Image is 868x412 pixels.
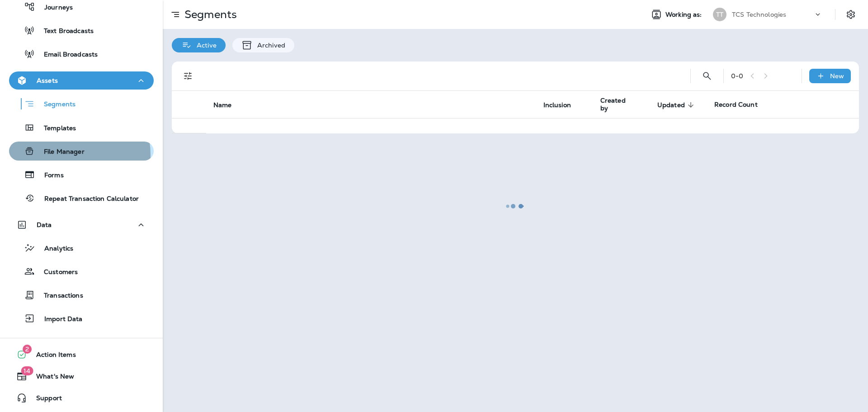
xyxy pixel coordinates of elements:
[35,100,75,109] p: Segments
[21,366,33,375] span: 14
[35,245,73,253] p: Analytics
[9,94,154,114] button: Segments
[35,124,76,133] p: Templates
[9,309,154,328] button: Import Data
[37,77,58,84] p: Assets
[35,315,83,324] p: Import Data
[35,148,85,156] p: File Manager
[9,367,154,385] button: 14What's New
[9,118,154,137] button: Templates
[9,238,154,257] button: Analytics
[35,171,64,180] p: Forms
[9,216,154,234] button: Data
[35,27,94,36] p: Text Broadcasts
[27,373,74,384] span: What's New
[9,142,154,161] button: File Manager
[9,44,154,63] button: Email Broadcasts
[35,195,139,204] p: Repeat Transaction Calculator
[9,346,154,364] button: 2Action Items
[9,189,154,208] button: Repeat Transaction Calculator
[23,345,32,354] span: 2
[830,72,844,80] p: New
[9,389,154,407] button: Support
[9,21,154,40] button: Text Broadcasts
[35,51,98,59] p: Email Broadcasts
[37,221,52,228] p: Data
[9,71,154,90] button: Assets
[9,165,154,184] button: Forms
[9,262,154,281] button: Customers
[27,351,76,362] span: Action Items
[35,268,78,277] p: Customers
[35,292,83,300] p: Transactions
[27,394,62,405] span: Support
[35,4,73,12] p: Journeys
[9,285,154,304] button: Transactions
